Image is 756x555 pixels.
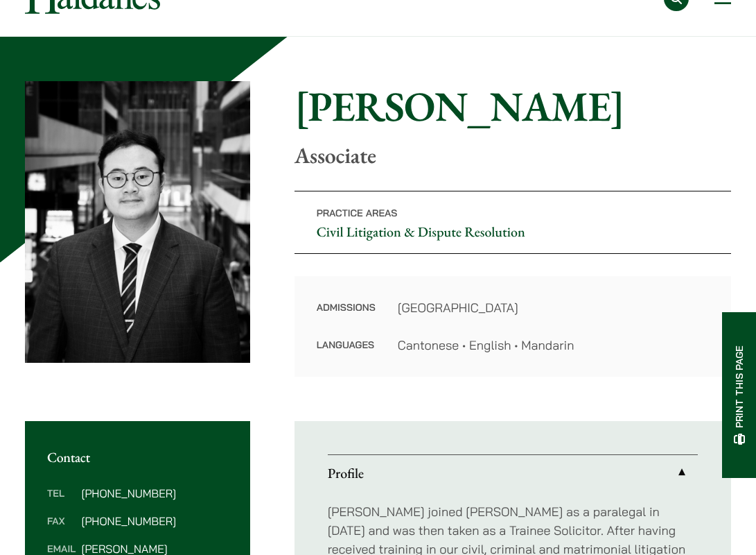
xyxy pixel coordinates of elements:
a: Civil Litigation & Dispute Resolution [317,223,525,241]
h1: [PERSON_NAME] [295,81,731,131]
dd: [PHONE_NUMBER] [81,488,227,499]
span: Practice Areas [317,207,398,219]
dt: Languages [317,336,376,355]
dd: [PHONE_NUMBER] [81,515,227,527]
dt: Admissions [317,298,376,336]
dd: Cantonese • English • Mandarin [398,336,709,355]
dt: Fax [47,515,76,543]
p: Associate [295,142,731,169]
a: Profile [328,455,698,491]
h2: Contact [47,449,228,466]
dt: Tel [47,488,76,515]
dd: [GEOGRAPHIC_DATA] [398,298,709,317]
